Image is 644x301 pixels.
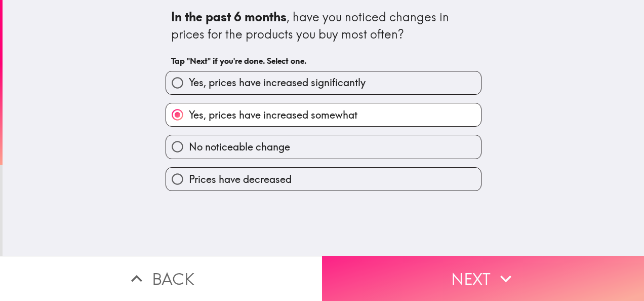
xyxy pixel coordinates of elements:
[166,103,481,126] button: Yes, prices have increased somewhat
[166,71,481,94] button: Yes, prices have increased significantly
[189,76,366,90] span: Yes, prices have increased significantly
[166,168,481,191] button: Prices have decreased
[189,172,292,186] span: Prices have decreased
[166,135,481,158] button: No noticeable change
[171,9,287,24] b: In the past 6 months
[171,9,476,43] div: , have you noticed changes in prices for the products you buy most often?
[189,140,290,154] span: No noticeable change
[189,108,357,122] span: Yes, prices have increased somewhat
[322,256,644,301] button: Next
[171,55,476,66] h6: Tap "Next" if you're done. Select one.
